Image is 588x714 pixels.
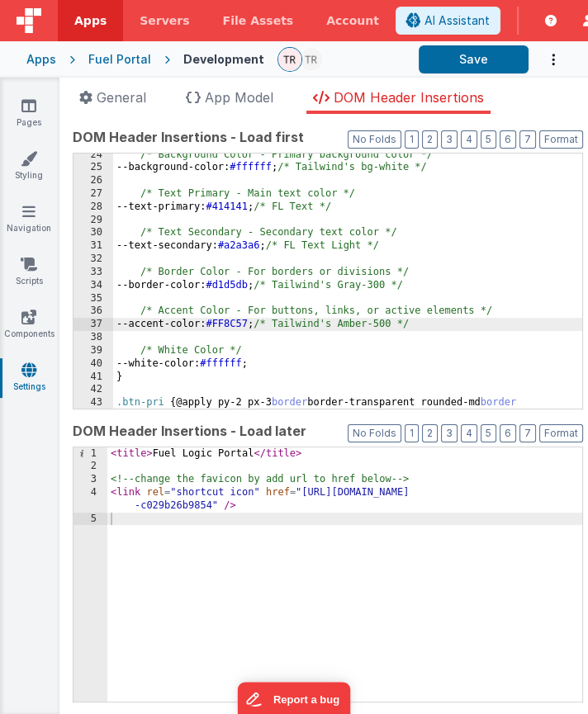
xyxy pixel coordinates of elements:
button: 1 [405,130,419,149]
div: 26 [73,174,113,187]
div: Development [183,51,264,68]
span: General [97,89,146,106]
button: 2 [422,130,438,149]
button: 3 [441,130,458,149]
button: 1 [405,424,419,442]
img: 95bbef7008a63f02c7ee890fbe83ae89 [300,48,323,71]
div: 1 [73,447,107,461]
button: 6 [500,130,516,149]
span: Apps [74,12,107,29]
button: Save [419,45,529,73]
div: 24 [73,149,113,162]
div: 39 [73,344,113,357]
img: 95bbef7008a63f02c7ee890fbe83ae89 [278,48,301,71]
button: 7 [519,130,536,149]
button: No Folds [348,130,401,149]
div: 28 [73,201,113,214]
div: 31 [73,239,113,253]
div: 34 [73,279,113,292]
div: 2 [73,460,107,473]
button: 5 [481,424,496,442]
div: 36 [73,305,113,318]
span: AI Assistant [424,12,490,29]
button: Format [539,424,583,442]
span: File Assets [223,12,294,29]
span: DOM Header Insertions - Load first [73,127,304,147]
div: 38 [73,331,113,344]
button: Format [539,130,583,149]
div: 3 [73,473,107,486]
button: 2 [422,424,438,442]
button: No Folds [348,424,401,442]
span: App Model [205,89,273,106]
div: 33 [73,266,113,279]
div: Fuel Portal [88,51,151,68]
button: 3 [441,424,458,442]
span: Servers [140,12,189,29]
div: 43 [73,396,113,448]
div: 32 [73,253,113,266]
button: 4 [461,424,477,442]
button: 6 [500,424,516,442]
span: DOM Header Insertions - Load later [73,421,306,441]
div: 25 [73,161,113,174]
div: 35 [73,292,113,305]
div: 5 [73,513,107,526]
button: 7 [519,424,536,442]
span: DOM Header Insertions [334,89,484,106]
div: 30 [73,226,113,239]
button: 5 [481,130,496,149]
button: AI Assistant [396,7,500,35]
div: 37 [73,318,113,331]
div: 41 [73,371,113,384]
div: 4 [73,486,107,513]
button: 4 [461,130,477,149]
div: 27 [73,187,113,201]
div: 40 [73,357,113,371]
div: 29 [73,214,113,227]
div: 42 [73,383,113,396]
div: Apps [26,51,56,68]
button: Options [529,43,562,77]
